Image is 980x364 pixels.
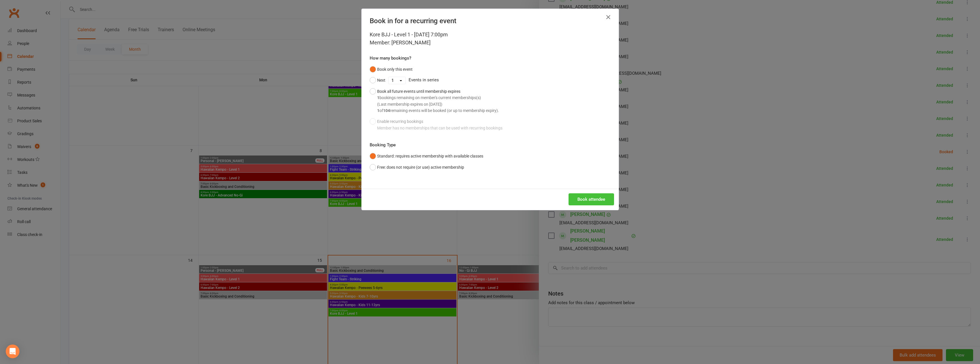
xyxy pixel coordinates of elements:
button: Close [604,13,613,22]
h4: Book in for a recurring event [370,17,611,25]
button: Book only this event [370,64,413,75]
button: Standard: requires active membership with available classes [370,151,483,162]
div: Open Intercom Messenger [6,345,19,358]
label: Booking Type [370,141,396,148]
button: Book attendee [569,193,614,205]
div: Book all future events until membership expires [377,88,499,114]
strong: 104 [383,108,390,113]
label: How many bookings? [370,55,411,62]
strong: 1 [377,95,379,100]
button: Free: does not require (or use) active membership [370,162,464,173]
div: Kore BJJ - Level 1 - [DATE] 7:00pm Member: [PERSON_NAME] [370,31,611,47]
div: Events in series [370,75,611,86]
button: Next [370,75,385,86]
strong: 1 [377,108,379,113]
button: Book all future events until membership expires1bookings remaining on member's current membership... [370,86,499,116]
div: bookings remaining on member's current memberships(s) (Last membership expires on [DATE]) of rema... [377,95,499,114]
